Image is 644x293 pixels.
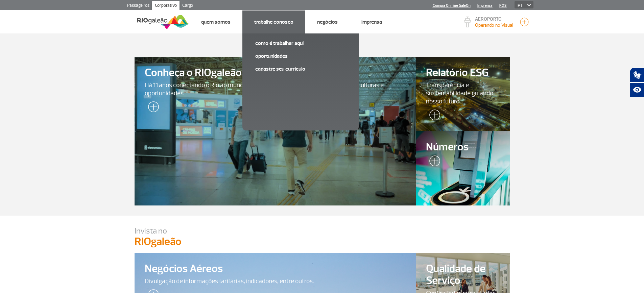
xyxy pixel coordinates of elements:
a: Como é trabalhar aqui [255,40,346,47]
span: Negócios Aéreos [145,263,406,275]
img: leia-mais [426,109,440,123]
a: Números [416,131,510,205]
a: Oportunidades [255,52,346,60]
img: leia-mais [145,101,159,115]
button: Abrir tradutor de língua de sinais. [630,68,644,82]
span: Transparência e sustentabilidade guiando nosso futuro [426,81,500,105]
a: Imprensa [361,19,382,25]
a: Corporativo [152,1,180,11]
p: Invista no [135,226,510,236]
a: Compra On-line GaleOn [433,3,471,8]
a: Imprensa [477,3,493,8]
a: Trabalhe Conosco [254,19,293,25]
button: Abrir recursos assistivos. [630,82,644,97]
a: Passageiros [124,1,152,11]
span: Divulgação de informações tarifárias, indicadores, entre outros. [145,277,406,285]
span: Relatório ESG [426,67,500,79]
a: Quem Somos [201,19,231,25]
a: Relatório ESGTransparência e sustentabilidade guiando nosso futuro [416,57,510,131]
a: Conheça o RIOgaleãoHá 11 anos conectando o Rio ao mundo e sendo a porta de entrada para pessoas, ... [135,57,416,205]
p: RIOgaleão [135,236,510,247]
span: Qualidade de Serviço [426,263,500,287]
span: Números [426,141,500,153]
p: Visibilidade de 10000m [475,22,513,29]
a: Cadastre seu currículo [255,65,346,73]
span: Há 11 anos conectando o Rio ao mundo e sendo a porta de entrada para pessoas, culturas e oportuni... [145,81,406,97]
img: leia-mais [426,155,440,169]
span: Conheça o RIOgaleão [145,67,406,79]
a: RQS [499,3,507,8]
a: Cargo [180,1,196,11]
a: Negócios [317,19,338,25]
div: Plugin de acessibilidade da Hand Talk. [630,68,644,97]
p: AEROPORTO [475,17,513,22]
